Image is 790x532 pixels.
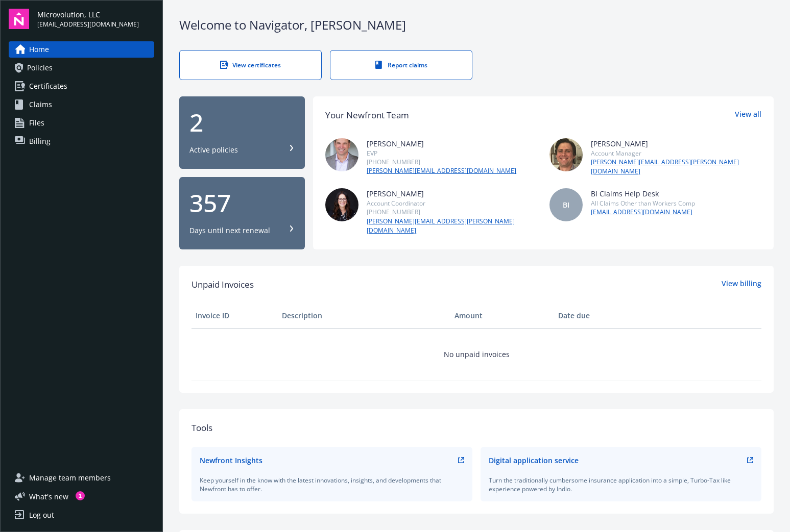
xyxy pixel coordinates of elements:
img: photo [325,138,358,171]
span: Billing [29,133,51,149]
div: Tools [191,421,761,435]
div: All Claims Other than Workers Comp [591,199,695,208]
a: View all [735,109,761,122]
img: photo [549,138,583,171]
th: Amount [450,303,554,328]
span: Manage team members [29,470,111,486]
th: Description [278,303,450,328]
div: 357 [189,191,295,215]
span: Files [29,115,44,131]
div: Account Manager [591,149,761,158]
a: Home [9,41,154,58]
img: photo [325,188,358,221]
div: [PHONE_NUMBER] [367,208,537,216]
a: [EMAIL_ADDRESS][DOMAIN_NAME] [591,208,695,217]
span: Home [29,41,49,58]
div: Active policies [189,145,238,155]
div: Keep yourself in the know with the latest innovations, insights, and developments that Newfront h... [200,476,464,493]
span: Policies [27,60,53,76]
div: [PERSON_NAME] [367,188,537,199]
a: [PERSON_NAME][EMAIL_ADDRESS][DOMAIN_NAME] [367,166,516,175]
div: [PERSON_NAME] [591,138,761,149]
a: [PERSON_NAME][EMAIL_ADDRESS][PERSON_NAME][DOMAIN_NAME] [367,217,537,235]
div: EVP [367,149,516,158]
div: [PHONE_NUMBER] [367,158,516,166]
div: 2 [189,110,295,135]
div: View certificates [200,61,301,69]
div: BI Claims Help Desk [591,188,695,199]
span: [EMAIL_ADDRESS][DOMAIN_NAME] [37,20,139,29]
span: BI [563,199,569,210]
div: Welcome to Navigator , [PERSON_NAME] [179,16,774,34]
a: Certificates [9,78,154,94]
button: 357Days until next renewal [179,177,305,249]
button: 2Active policies [179,96,305,169]
a: Report claims [330,50,472,80]
div: 1 [76,491,85,500]
div: Account Coordinator [367,199,537,208]
img: navigator-logo.svg [9,9,29,29]
button: Microvolution, LLC[EMAIL_ADDRESS][DOMAIN_NAME] [37,9,154,29]
a: View billing [722,278,761,291]
span: Claims [29,96,52,113]
div: Newfront Insights [200,455,262,466]
a: [PERSON_NAME][EMAIL_ADDRESS][PERSON_NAME][DOMAIN_NAME] [591,158,761,176]
th: Date due [554,303,640,328]
div: Digital application service [489,455,579,466]
span: Certificates [29,78,67,94]
a: Policies [9,60,154,76]
a: Files [9,115,154,131]
a: Billing [9,133,154,149]
span: Unpaid Invoices [191,278,254,291]
td: No unpaid invoices [191,328,761,380]
a: Claims [9,96,154,113]
a: Manage team members [9,470,154,486]
div: Turn the traditionally cumbersome insurance application into a simple, Turbo-Tax like experience ... [489,476,753,493]
div: Report claims [351,61,451,69]
span: Microvolution, LLC [37,9,139,20]
button: What's new1 [9,491,85,502]
a: View certificates [179,50,322,80]
th: Invoice ID [191,303,278,328]
div: [PERSON_NAME] [367,138,516,149]
span: What ' s new [29,491,68,502]
div: Your Newfront Team [325,109,409,122]
div: Days until next renewal [189,225,270,236]
div: Log out [29,507,54,523]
